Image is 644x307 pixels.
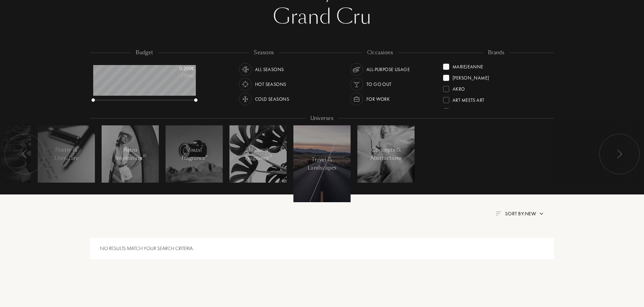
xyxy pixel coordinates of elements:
div: [PERSON_NAME] [453,72,489,81]
div: Retro Inspiration [115,146,146,162]
div: Cold Seasons [255,93,289,105]
img: usage_season_hot_white.svg [241,80,250,89]
span: 10 [143,154,146,158]
div: brands [483,49,509,57]
div: Universes [306,115,338,122]
div: seasons [249,49,279,57]
div: Atelier Materi [453,105,485,115]
div: /50mL [160,72,194,79]
img: usage_occasion_work_white.svg [352,94,361,104]
span: 6 [206,154,207,158]
div: No results match your search criteria. [90,238,554,259]
div: 0 - 200 € [160,65,194,72]
div: To go Out [366,78,392,91]
div: MarieJeanne [453,61,484,70]
div: Concepts & Abstractions [370,146,402,162]
img: arrow.png [539,211,544,216]
div: All Seasons [255,63,284,76]
img: usage_occasion_all_white.svg [352,65,361,74]
img: usage_occasion_party_white.svg [352,80,361,89]
span: Sort by: New [505,210,536,217]
div: Natural Fragrance [244,146,273,162]
div: Travel & Landscapes [308,156,336,172]
div: Hot Seasons [255,78,286,91]
div: For Work [366,93,390,105]
div: Grand Cru [95,3,549,30]
div: occasions [362,49,398,57]
span: 11 [269,154,272,158]
img: arr_left.svg [617,150,622,158]
img: filter_by.png [496,211,501,215]
div: Visual Fragrance [180,146,209,162]
div: budget [131,49,158,57]
div: Akro [453,83,465,92]
div: Art Meets Art [453,94,484,103]
img: usage_season_average_white.svg [241,65,250,74]
img: arr_left.svg [22,150,27,158]
img: usage_season_cold_white.svg [241,94,250,104]
div: All-purpose Usage [366,63,410,76]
